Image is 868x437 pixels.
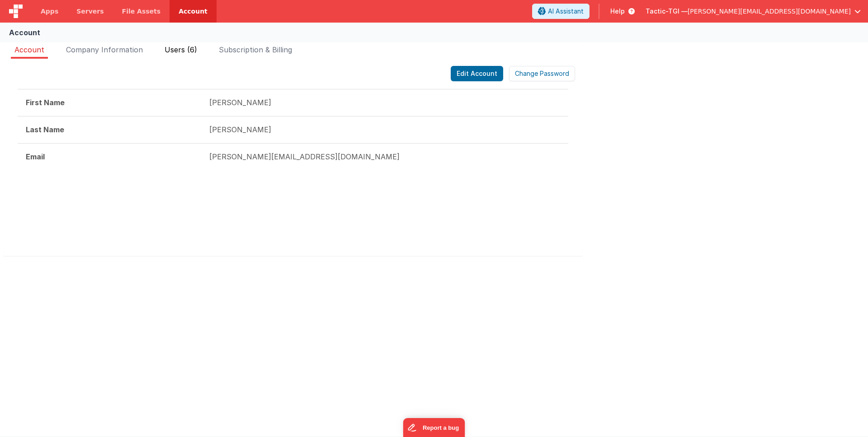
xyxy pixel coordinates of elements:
[66,45,143,54] span: Company Information
[201,89,568,116] td: [PERSON_NAME]
[165,45,197,54] span: Users (6)
[14,45,44,54] span: Account
[26,152,45,161] strong: Email
[451,66,503,81] button: Edit Account
[688,7,851,16] span: [PERSON_NAME][EMAIL_ADDRESS][DOMAIN_NAME]
[41,7,58,16] span: Apps
[646,7,688,16] span: Tactic-TGI —
[201,143,568,170] td: [PERSON_NAME][EMAIL_ADDRESS][DOMAIN_NAME]
[646,7,861,16] button: Tactic-TGI — [PERSON_NAME][EMAIL_ADDRESS][DOMAIN_NAME]
[201,116,568,143] td: [PERSON_NAME]
[219,45,292,54] span: Subscription & Billing
[26,98,65,107] strong: First Name
[610,7,625,16] span: Help
[122,7,161,16] span: File Assets
[76,7,104,16] span: Servers
[548,7,584,16] span: AI Assistant
[9,27,40,38] div: Account
[532,4,590,19] button: AI Assistant
[26,125,64,134] strong: Last Name
[403,418,465,437] iframe: Marker.io feedback button
[509,66,575,81] button: Change Password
